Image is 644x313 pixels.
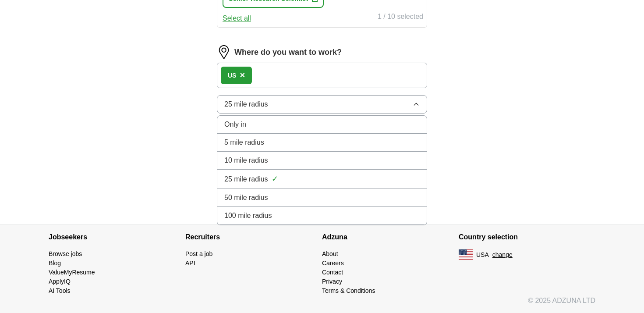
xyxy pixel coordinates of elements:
span: USA [476,250,489,260]
label: Where do you want to work? [234,46,342,58]
a: Browse jobs [49,250,82,257]
a: ApplyIQ [49,278,71,285]
a: Contact [322,269,343,276]
span: Only in [224,119,246,130]
a: Privacy [322,278,342,285]
span: 25 mile radius [224,99,268,110]
a: API [185,260,195,267]
button: change [492,250,513,260]
span: 10 mile radius [224,155,268,166]
a: AI Tools [49,287,71,294]
span: 25 mile radius [224,174,268,185]
a: About [322,250,338,257]
div: 1 / 10 selected [378,11,423,24]
a: ValueMyResume [49,269,95,276]
a: Blog [49,260,61,267]
span: 50 mile radius [224,192,268,203]
a: Careers [322,260,344,267]
span: 5 mile radius [224,137,264,148]
a: Terms & Conditions [322,287,375,294]
img: US flag [459,249,473,260]
div: US [228,71,236,80]
h4: Country selection [459,225,595,249]
a: Post a job [185,250,212,257]
div: © 2025 ADZUNA LTD [42,295,602,313]
button: Select all [223,13,251,24]
span: 100 mile radius [224,210,272,221]
span: ✓ [272,173,278,185]
img: location.png [217,45,231,59]
button: × [240,69,245,82]
button: 25 mile radius [217,95,427,114]
span: × [240,70,245,80]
